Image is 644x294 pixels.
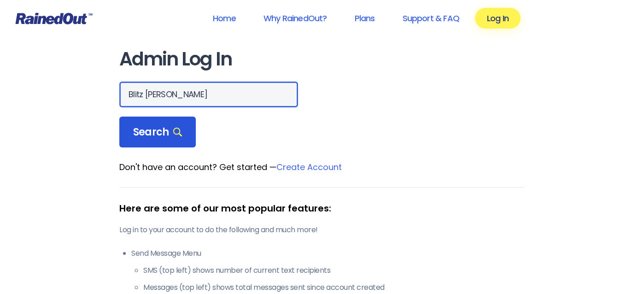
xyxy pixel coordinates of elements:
[119,117,196,148] div: Search
[133,126,182,139] span: Search
[252,8,339,29] a: Why RainedOut?
[201,8,248,29] a: Home
[342,8,386,29] a: Plans
[475,8,521,29] a: Log In
[119,201,525,215] div: Here are some of our most popular features:
[119,224,525,235] p: Log in to your account to do the following and much more!
[119,49,525,70] h1: Admin Log In
[276,161,342,173] a: Create Account
[143,265,525,276] li: SMS (top left) shows number of current text recipients
[143,282,525,293] li: Messages (top left) shows total messages sent since account created
[390,8,471,29] a: Support & FAQ
[119,82,298,107] input: Search Orgs…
